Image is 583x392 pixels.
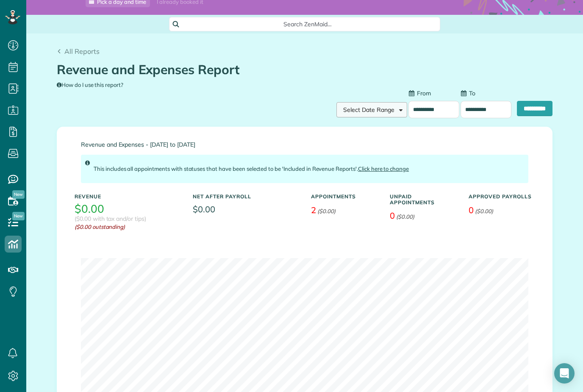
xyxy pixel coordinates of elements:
[475,208,493,214] em: ($0.00)
[12,212,25,220] span: New
[193,194,251,199] h5: Net After Payroll
[343,106,394,114] span: Select Date Range
[75,216,146,222] h3: ($0.00 with tax and/or tips)
[317,208,336,214] em: ($0.00)
[390,210,395,221] span: 0
[408,89,431,97] label: From
[57,46,100,56] a: All Reports
[75,203,104,215] h3: $0.00
[81,142,528,148] span: Revenue and Expenses - [DATE] to [DATE]
[461,89,475,97] label: To
[336,102,407,117] button: Select Date Range
[469,205,474,215] span: 0
[358,165,409,172] a: Click here to change
[390,194,456,205] h5: Unpaid Appointments
[193,203,298,215] span: $0.00
[57,63,546,77] h1: Revenue and Expenses Report
[554,363,575,384] div: Open Intercom Messenger
[94,165,409,172] span: This includes all appointments with statuses that have been selected to be 'Included in Revenue R...
[311,194,377,199] h5: Appointments
[12,190,25,199] span: New
[64,47,100,56] span: All Reports
[311,205,316,215] span: 2
[75,194,180,199] h5: Revenue
[75,223,180,231] em: ($0.00 outstanding)
[469,194,535,199] h5: Approved Payrolls
[396,213,414,220] em: ($0.00)
[57,81,123,88] a: How do I use this report?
